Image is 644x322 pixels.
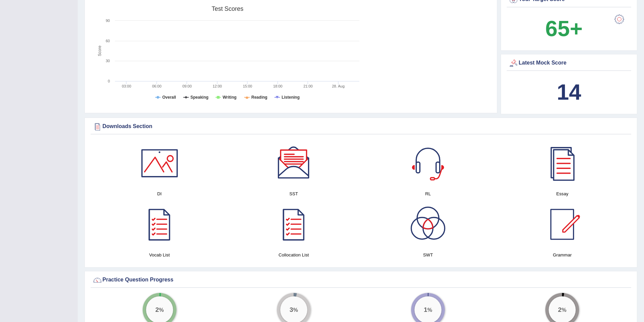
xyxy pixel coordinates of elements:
text: 09:00 [182,84,192,88]
b: 14 [557,80,581,104]
big: 2 [558,306,562,313]
tspan: Speaking [190,95,208,100]
text: 15:00 [243,84,252,88]
text: 30 [106,59,110,63]
big: 2 [155,306,159,313]
h4: Grammar [499,251,626,258]
div: Latest Mock Score [508,58,629,68]
h4: Vocab List [96,251,223,258]
h4: SST [230,190,357,197]
text: 18:00 [273,84,283,88]
tspan: 28. Aug [332,84,344,88]
text: 90 [106,19,110,23]
tspan: Listening [282,95,300,100]
tspan: Test scores [212,5,243,12]
big: 1 [424,306,428,313]
div: Practice Question Progress [92,275,629,285]
text: 21:00 [303,84,313,88]
text: 06:00 [152,84,162,88]
h4: DI [96,190,223,197]
text: 0 [108,79,110,83]
h4: Collocation List [230,251,357,258]
h4: Essay [499,190,626,197]
h4: RL [364,190,492,197]
tspan: Reading [252,95,267,100]
tspan: Overall [162,95,176,100]
big: 3 [289,306,293,313]
tspan: Score [97,46,102,56]
text: 03:00 [122,84,132,88]
div: Downloads Section [92,122,629,132]
b: 65+ [545,16,582,41]
tspan: Writing [222,95,236,100]
text: 60 [106,39,110,43]
text: 12:00 [213,84,222,88]
h4: SWT [364,251,492,258]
